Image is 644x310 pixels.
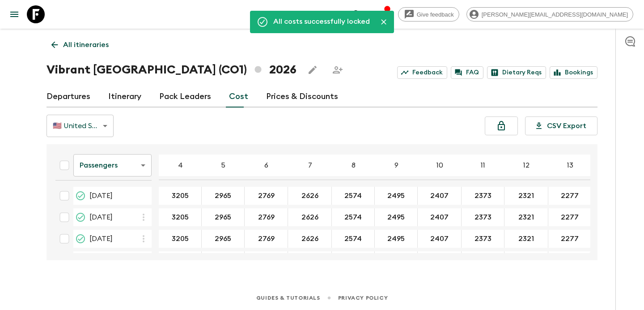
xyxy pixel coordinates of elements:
span: Give feedback [412,11,459,18]
a: Pack Leaders [159,86,211,108]
button: 2626 [291,230,329,248]
button: CSV Export [525,116,597,135]
button: 2769 [247,251,285,269]
p: 6 [264,160,268,171]
button: menu [5,5,23,23]
div: 10 Jan 2026; 4 [159,187,202,205]
div: 31 Jan 2026; 13 [548,251,592,269]
button: 2626 [291,208,329,226]
div: 10 Jan 2026; 5 [202,187,245,205]
div: 31 Jan 2026; 6 [245,251,288,269]
div: 31 Jan 2026; 10 [418,251,462,269]
button: 2373 [464,187,502,205]
p: 7 [308,160,312,171]
button: 2407 [419,208,459,226]
div: All costs successfully locked [273,13,370,30]
div: 24 Jan 2026; 6 [245,230,288,248]
div: Passengers [73,153,152,178]
div: 24 Jan 2026; 11 [462,230,504,248]
button: 2407 [419,230,459,248]
div: 🇺🇸 United States Dollar (USD) [47,113,114,138]
button: 2574 [334,251,373,269]
button: Unlock costs [485,116,518,135]
a: All itineraries [47,36,114,54]
p: 10 [436,160,443,171]
button: 3205 [161,208,199,226]
div: 24 Jan 2026; 7 [288,230,332,248]
div: 31 Jan 2026; 9 [375,251,418,269]
a: Guides & Tutorials [256,293,320,303]
div: 17 Jan 2026; 4 [159,208,202,226]
span: [DATE] [89,190,113,201]
div: 17 Jan 2026; 13 [548,208,592,226]
div: 31 Jan 2026; 4 [159,251,202,269]
div: 24 Jan 2026; 10 [418,230,462,248]
div: 17 Jan 2026; 10 [418,208,462,226]
div: 31 Jan 2026; 11 [462,251,504,269]
a: Bookings [550,66,597,79]
span: [PERSON_NAME][EMAIL_ADDRESS][DOMAIN_NAME] [477,11,633,18]
a: Prices & Discounts [266,86,338,108]
button: 2769 [247,230,285,248]
p: 4 [178,160,183,171]
span: [DATE] [89,233,113,244]
div: 31 Jan 2026; 5 [202,251,245,269]
button: 2277 [550,230,589,248]
a: Give feedback [398,7,459,22]
div: 17 Jan 2026; 6 [245,208,288,226]
div: 17 Jan 2026; 9 [375,208,418,226]
a: Departures [47,86,90,108]
div: 10 Jan 2026; 9 [375,187,418,205]
button: 2626 [291,251,329,269]
div: 24 Jan 2026; 4 [159,230,202,248]
button: 2769 [247,208,285,226]
div: [PERSON_NAME][EMAIL_ADDRESS][DOMAIN_NAME] [466,7,633,22]
button: 2321 [508,230,545,248]
a: Itinerary [108,86,141,108]
button: 2965 [204,251,242,269]
div: 17 Jan 2026; 5 [202,208,245,226]
div: 10 Jan 2026; 11 [462,187,504,205]
svg: On Sale [75,212,86,223]
p: 8 [352,160,356,171]
span: [DATE] [89,212,113,223]
button: 2965 [204,230,242,248]
svg: Guaranteed [75,233,86,244]
div: 10 Jan 2026; 13 [548,187,592,205]
p: 12 [523,160,530,171]
button: 3205 [161,187,199,205]
button: 2321 [508,251,545,269]
svg: On Sale [75,190,86,201]
a: Privacy Policy [338,293,388,303]
button: Edit this itinerary [304,61,322,79]
button: 2277 [550,251,589,269]
button: 2373 [464,230,502,248]
button: 2495 [377,230,415,248]
button: 3205 [161,230,199,248]
button: 2373 [464,251,502,269]
button: 2277 [550,208,589,226]
button: 2321 [508,208,545,226]
div: 10 Jan 2026; 7 [288,187,332,205]
div: 10 Jan 2026; 12 [504,187,548,205]
div: 24 Jan 2026; 13 [548,230,592,248]
div: 31 Jan 2026; 8 [332,251,375,269]
h1: Vibrant [GEOGRAPHIC_DATA] (CO1) 2026 [47,61,297,79]
button: 2495 [377,251,415,269]
a: Feedback [397,66,447,79]
button: 2574 [334,187,373,205]
button: 2495 [377,187,415,205]
div: 10 Jan 2026; 8 [332,187,375,205]
a: Dietary Reqs [487,66,546,79]
div: 24 Jan 2026; 9 [375,230,418,248]
div: 17 Jan 2026; 11 [462,208,504,226]
div: 24 Jan 2026; 12 [504,230,548,248]
div: 31 Jan 2026; 7 [288,251,332,269]
span: Share this itinerary [329,61,347,79]
button: search adventures [348,5,366,23]
p: 13 [567,160,573,171]
div: 17 Jan 2026; 8 [332,208,375,226]
button: 2495 [377,208,415,226]
p: 5 [221,160,225,171]
div: 10 Jan 2026; 10 [418,187,462,205]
